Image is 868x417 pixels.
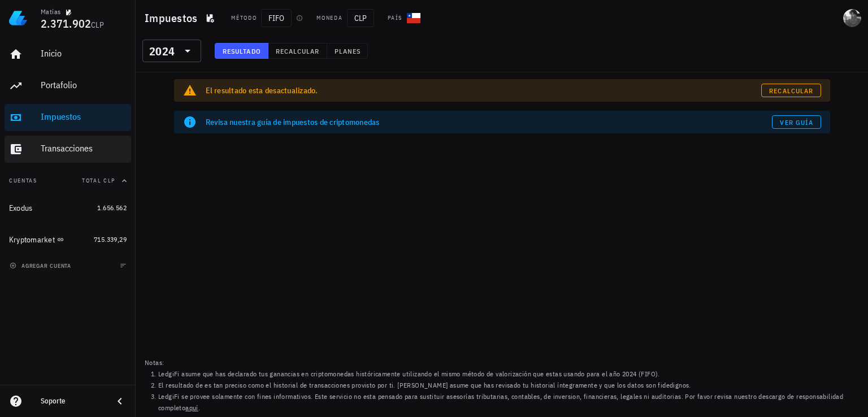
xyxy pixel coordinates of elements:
[275,47,320,55] span: Recalcular
[9,203,33,213] div: Exodus
[41,111,127,122] div: Impuestos
[142,40,201,62] div: 2024
[206,116,772,128] div: Revisa nuestra guía de impuestos de criptomonedas
[41,48,127,59] div: Inicio
[222,47,261,55] span: Resultado
[407,11,420,25] div: CL-icon
[9,9,27,27] img: LedgiFi
[5,136,131,163] a: Transacciones
[91,20,104,30] span: CLP
[12,262,71,270] span: agregar cuenta
[779,118,813,127] span: Ver guía
[94,235,127,244] span: 715.339,29
[41,143,127,154] div: Transacciones
[5,167,131,194] button: CuentasTotal CLP
[97,203,127,212] span: 1.656.562
[772,115,821,129] a: Ver guía
[388,14,402,23] div: País
[41,16,91,31] span: 2.371.902
[5,72,131,99] a: Portafolio
[41,80,127,90] div: Portafolio
[261,9,292,27] span: FIFO
[316,14,342,23] div: Moneda
[145,9,202,27] h1: Impuestos
[158,368,859,380] li: LedgiFi asume que has declarado tus ganancias en criptomonedas históricamente utilizando el mismo...
[82,177,115,184] span: Total CLP
[843,9,861,27] div: avatar
[268,43,327,59] button: Recalcular
[231,14,257,23] div: Método
[5,226,131,253] a: Kryptomarket 715.339,29
[41,7,60,16] div: Matías
[158,380,859,391] li: El resultado de es tan preciso como el historial de transacciones provisto por ti. [PERSON_NAME] ...
[769,86,813,95] span: Recalcular
[327,43,368,59] button: Planes
[761,84,821,97] a: Recalcular
[185,403,198,412] a: aquí
[5,104,131,131] a: Impuestos
[9,235,55,245] div: Kryptomarket
[158,391,859,414] li: LedgiFi se provee solamente con fines informativos. Este servicio no esta pensado para sustituir ...
[334,47,361,55] span: Planes
[206,85,761,96] div: El resultado esta desactualizado.
[347,9,374,27] span: CLP
[136,354,868,417] footer: Notas:
[7,260,76,271] button: agregar cuenta
[5,194,131,221] a: Exodus 1.656.562
[215,43,268,59] button: Resultado
[5,41,131,68] a: Inicio
[149,46,175,57] div: 2024
[41,397,104,406] div: Soporte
